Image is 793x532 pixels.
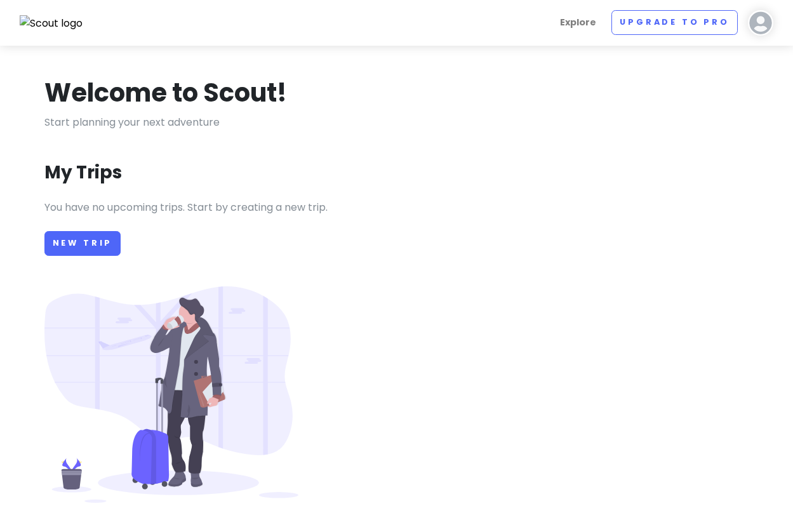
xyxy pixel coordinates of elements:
[44,114,749,131] p: Start planning your next adventure
[44,286,298,503] img: Person with luggage at airport
[748,10,773,36] img: User profile
[44,161,122,184] h3: My Trips
[44,199,749,216] p: You have no upcoming trips. Start by creating a new trip.
[44,76,287,109] h1: Welcome to Scout!
[555,10,601,35] a: Explore
[44,231,121,256] a: New Trip
[611,10,738,35] a: Upgrade to Pro
[20,15,83,32] img: Scout logo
